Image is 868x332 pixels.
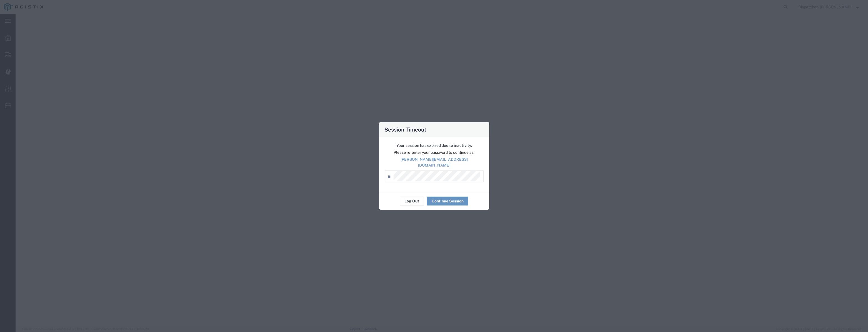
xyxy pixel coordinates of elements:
h4: Session Timeout [384,125,426,133]
button: Continue Session [427,197,468,205]
p: Please re-enter your password to continue as: [385,150,484,155]
button: Log Out [400,197,424,205]
p: [PERSON_NAME][EMAIL_ADDRESS][DOMAIN_NAME] [385,157,484,168]
p: Your session has expired due to inactivity. [385,143,484,148]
